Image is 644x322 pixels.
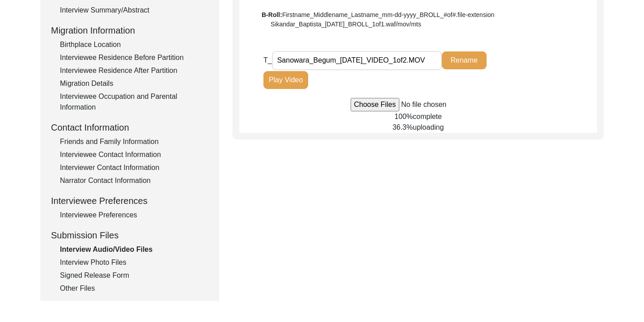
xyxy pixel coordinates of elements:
div: Interviewee Contact Information [60,149,208,160]
div: Interview Summary/Abstract [60,5,208,16]
span: complete [413,113,442,120]
div: Birthplace Location [60,39,208,50]
div: Migration Details [60,78,208,89]
div: Interviewee Occupation and Parental Information [60,91,208,113]
div: Friends and Family Information [60,136,208,147]
span: 100% [394,113,413,120]
b: B-Roll: [262,11,282,18]
div: Narrator Contact Information [60,175,208,186]
div: Interviewee Preferences [51,194,208,208]
div: Interviewee Preferences [60,210,208,220]
div: Other Files [60,283,208,294]
button: Rename [442,51,487,69]
span: T_ [263,56,272,64]
div: Interviewee Residence After Partition [60,65,208,76]
span: uploading [413,123,444,131]
div: Signed Release Form [60,270,208,281]
span: 36.3% [393,123,413,131]
div: Migration Information [51,24,208,37]
div: Interviewer Contact Information [60,162,208,173]
button: Play Video [263,71,308,89]
div: Interviewee Residence Before Partition [60,52,208,63]
div: Contact Information [51,121,208,134]
div: Interview Audio/Video Files [60,244,208,255]
div: Interview Photo Files [60,257,208,268]
div: Submission Files [51,229,208,242]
